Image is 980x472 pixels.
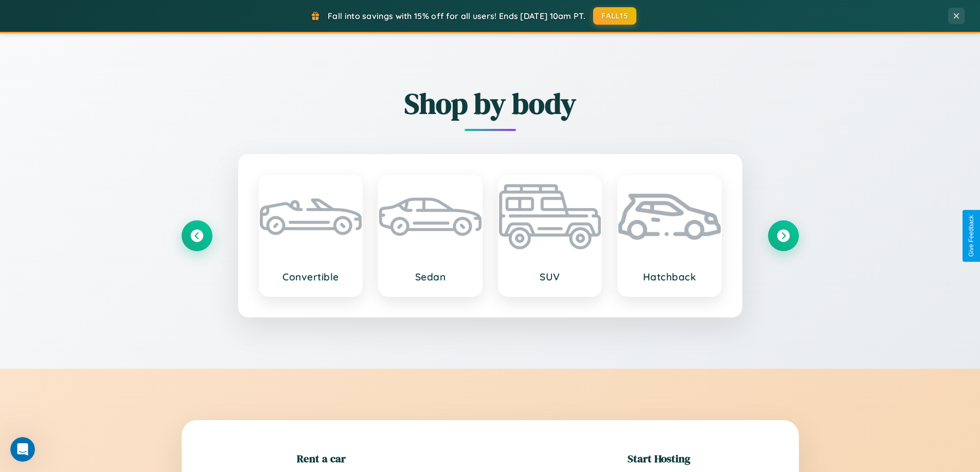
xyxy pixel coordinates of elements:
[968,215,975,257] div: Give Feedback
[628,451,690,466] h2: Start Hosting
[297,451,346,466] h2: Rent a car
[509,271,591,283] h3: SUV
[389,271,471,283] h3: Sedan
[10,437,35,462] iframe: Intercom live chat
[629,271,710,283] h3: Hatchback
[328,11,585,21] span: Fall into savings with 15% off for all users! Ends [DATE] 10am PT.
[593,7,636,25] button: FALL15
[182,84,799,123] h2: Shop by body
[270,271,352,283] h3: Convertible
